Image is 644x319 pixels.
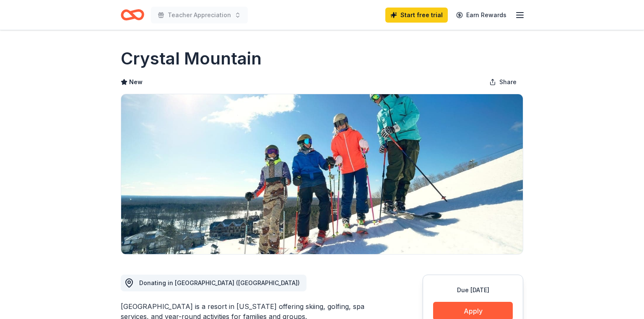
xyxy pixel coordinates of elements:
[168,10,231,20] span: Teacher Appreciation
[121,47,262,70] h1: Crystal Mountain
[139,279,300,286] span: Donating in [GEOGRAPHIC_DATA] ([GEOGRAPHIC_DATA])
[385,8,448,23] a: Start free trial
[451,8,512,23] a: Earn Rewards
[433,285,513,295] div: Due [DATE]
[121,5,144,25] a: Home
[129,77,143,87] span: New
[151,7,248,23] button: Teacher Appreciation
[483,74,523,90] button: Share
[499,77,517,87] span: Share
[121,94,523,254] img: Image for Crystal Mountain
